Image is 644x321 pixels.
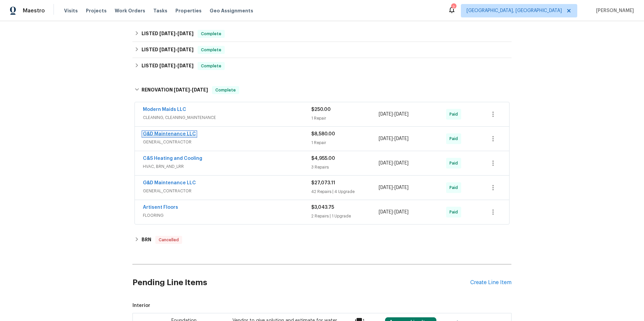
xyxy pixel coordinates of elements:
[177,47,194,52] span: [DATE]
[379,185,393,190] span: [DATE]
[177,63,194,68] span: [DATE]
[143,212,311,219] span: FLOORING
[159,63,175,68] span: [DATE]
[132,58,512,74] div: LISTED [DATE]-[DATE]Complete
[449,184,461,191] span: Paid
[394,112,409,117] span: [DATE]
[132,79,512,101] div: RENOVATION [DATE]-[DATE]Complete
[394,161,409,166] span: [DATE]
[311,156,335,161] span: $4,955.00
[132,302,512,309] span: Interior
[132,267,470,298] h2: Pending Line Items
[159,31,194,36] span: -
[379,210,393,214] span: [DATE]
[198,47,224,53] span: Complete
[311,205,334,210] span: $3,043.75
[153,8,167,13] span: Tasks
[379,112,393,117] span: [DATE]
[143,156,202,161] a: C&S Heating and Cooling
[449,160,461,167] span: Paid
[175,7,202,14] span: Properties
[159,31,175,36] span: [DATE]
[593,7,634,14] span: [PERSON_NAME]
[213,87,238,93] span: Complete
[142,86,208,94] h6: RENOVATION
[156,237,181,243] span: Cancelled
[142,236,151,244] h6: BRN
[159,47,175,52] span: [DATE]
[379,161,393,166] span: [DATE]
[311,107,331,112] span: $250.00
[311,213,379,219] div: 2 Repairs | 1 Upgrade
[143,205,178,210] a: Artisent Floors
[379,160,409,167] span: -
[311,188,379,195] div: 42 Repairs | 4 Upgrade
[192,87,208,92] span: [DATE]
[198,30,224,37] span: Complete
[311,139,379,146] div: 1 Repair
[177,31,194,36] span: [DATE]
[451,4,456,11] div: 2
[23,7,45,14] span: Maestro
[470,279,512,286] div: Create Line Item
[143,132,196,136] a: G&D Maintenance LLC
[379,136,393,141] span: [DATE]
[143,163,311,170] span: HVAC, BRN_AND_LRR
[159,47,194,52] span: -
[115,7,145,14] span: Work Orders
[394,136,409,141] span: [DATE]
[143,139,311,145] span: GENERAL_CONTRACTOR
[142,30,194,38] h6: LISTED
[142,46,194,54] h6: LISTED
[132,42,512,58] div: LISTED [DATE]-[DATE]Complete
[379,111,409,118] span: -
[174,87,190,92] span: [DATE]
[86,7,107,14] span: Projects
[449,209,461,215] span: Paid
[143,181,196,185] a: G&D Maintenance LLC
[143,188,311,194] span: GENERAL_CONTRACTOR
[449,111,461,118] span: Paid
[159,63,194,68] span: -
[467,7,562,14] span: [GEOGRAPHIC_DATA], [GEOGRAPHIC_DATA]
[394,210,409,214] span: [DATE]
[132,232,512,248] div: BRN Cancelled
[394,185,409,190] span: [DATE]
[132,26,512,42] div: LISTED [DATE]-[DATE]Complete
[379,209,409,215] span: -
[210,7,253,14] span: Geo Assignments
[311,132,335,136] span: $8,580.00
[142,62,194,70] h6: LISTED
[143,114,311,121] span: CLEANING, CLEANING_MAINTENANCE
[174,87,208,92] span: -
[379,184,409,191] span: -
[311,164,379,171] div: 3 Repairs
[379,135,409,142] span: -
[449,135,461,142] span: Paid
[143,107,186,112] a: Modern Maids LLC
[311,115,379,122] div: 1 Repair
[198,63,224,69] span: Complete
[64,7,78,14] span: Visits
[311,181,335,185] span: $27,073.11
